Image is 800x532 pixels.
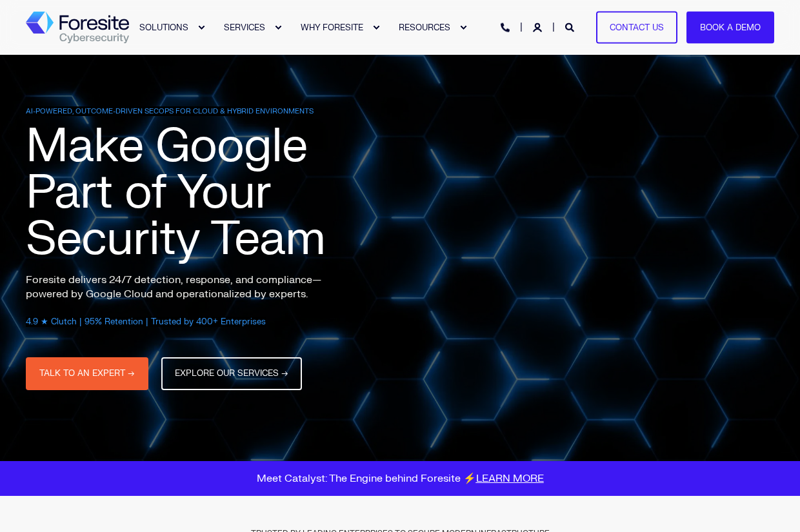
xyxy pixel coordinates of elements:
a: LEARN MORE [476,472,544,485]
span: SOLUTIONS [139,22,188,32]
div: Expand WHY FORESITE [372,24,380,32]
a: Login [533,21,545,32]
div: Expand SERVICES [274,24,282,32]
span: 4.9 ★ Clutch | 95% Retention | Trusted by 400+ Enterprises [26,317,266,327]
a: Book a Demo [686,11,774,44]
span: Meet Catalyst: The Engine behind Foresite ⚡️ [257,472,544,485]
span: WHY FORESITE [301,22,363,32]
span: RESOURCES [399,22,450,32]
a: TALK TO AN EXPERT → [26,357,148,390]
p: Foresite delivers 24/7 detection, response, and compliance—powered by Google Cloud and operationa... [26,273,348,301]
span: AI-POWERED, OUTCOME-DRIVEN SECOPS FOR CLOUD & HYBRID ENVIRONMENTS [26,106,314,116]
a: Open Search [565,21,577,32]
div: Expand RESOURCES [459,24,467,32]
a: Back to Home [26,12,129,44]
a: Contact Us [596,11,677,44]
img: Foresite logo, a hexagon shape of blues with a directional arrow to the right hand side, and the ... [26,12,129,44]
a: EXPLORE OUR SERVICES → [161,357,302,390]
span: Make Google Part of Your Security Team [26,117,325,269]
div: Expand SOLUTIONS [197,24,205,32]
